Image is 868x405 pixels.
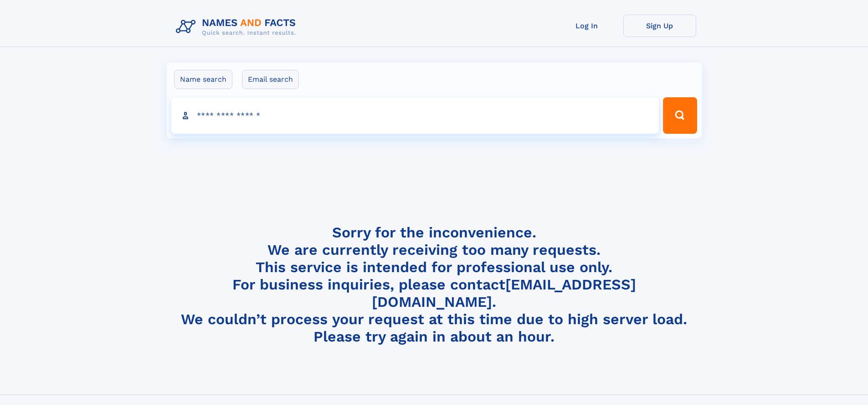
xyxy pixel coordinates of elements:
[623,15,696,37] a: Sign Up
[172,15,303,39] img: Logo Names and Facts
[550,15,623,37] a: Log In
[171,97,659,134] input: search input
[372,276,636,310] a: [EMAIL_ADDRESS][DOMAIN_NAME]
[242,70,299,89] label: Email search
[663,97,697,134] button: Search Button
[172,224,696,346] h4: Sorry for the inconvenience. We are currently receiving too many requests. This service is intend...
[174,70,232,89] label: Name search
